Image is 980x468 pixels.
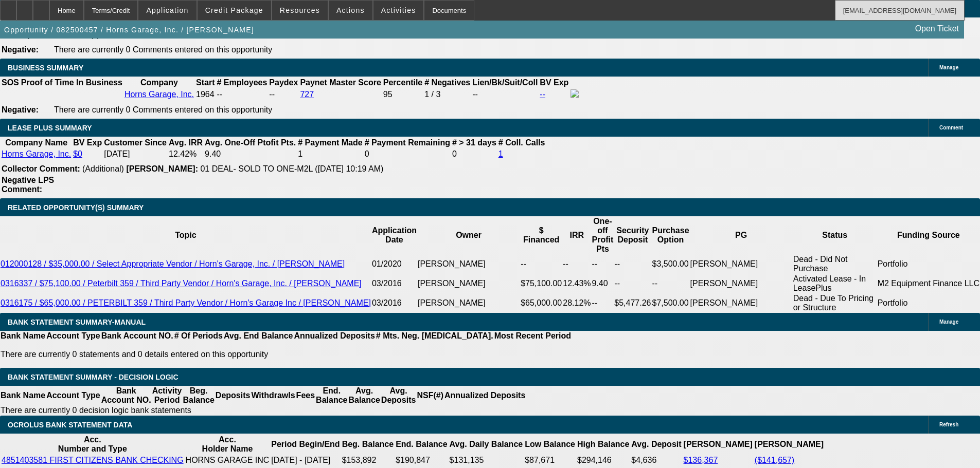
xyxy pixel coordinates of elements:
[683,435,753,454] th: [PERSON_NAME]
[1,78,20,88] th: SOS
[280,6,320,14] span: Resources
[223,331,294,341] th: Avg. End Balance
[395,435,448,454] th: End. Balance
[452,149,497,159] td: 0
[383,90,422,99] div: 95
[269,78,298,87] b: Paydex
[651,216,689,254] th: Purchase Option
[269,89,298,100] td: --
[562,293,591,313] td: 28.12%
[631,435,682,454] th: Avg. Deposit
[4,26,254,34] span: Opportunity / 082500457 / Horns Garage, Inc. / [PERSON_NAME]
[449,455,524,465] td: $131,135
[1,259,345,268] a: 012000128 / $35,000.00 / Select Appropriate Vendor / Horn's Garage, Inc. / [PERSON_NAME]
[2,456,184,464] a: 4851403581 FIRST CITIZENS BANK CHECKING
[939,65,958,70] span: Manage
[684,456,718,464] a: $136,367
[1,435,184,454] th: Acc. Number and Type
[73,138,102,147] b: BV Exp
[371,274,417,293] td: 03/2016
[562,216,591,254] th: IRR
[204,149,296,159] td: 9.40
[138,1,196,20] button: Application
[614,293,651,313] td: $5,477.26
[562,254,591,274] td: --
[82,164,124,173] span: (Additional)
[651,254,689,274] td: $3,500.00
[631,455,682,465] td: $4,636
[46,331,101,341] th: Account Type
[939,319,958,325] span: Manage
[577,455,630,465] td: $294,146
[793,293,877,313] td: Dead - Due To Pricing or Structure
[651,274,689,293] td: --
[877,293,980,313] td: Portfolio
[472,78,538,87] b: Lien/Bk/Suit/Coll
[364,149,451,159] td: 0
[8,373,179,381] span: Bank Statement Summary - Decision Logic
[215,386,251,405] th: Deposits
[690,216,793,254] th: PG
[571,89,579,98] img: facebook-icon.png
[182,386,215,405] th: Beg. Balance
[146,6,188,14] span: Application
[416,386,444,405] th: NSF(#)
[103,149,167,159] td: [DATE]
[417,274,520,293] td: [PERSON_NAME]
[417,293,520,313] td: [PERSON_NAME]
[200,164,383,173] span: 01 DEAL- SOLD TO ONE-M2L ([DATE] 10:19 AM)
[296,386,315,405] th: Fees
[877,254,980,274] td: Portfolio
[101,331,174,341] th: Bank Account NO.
[939,422,958,427] span: Refresh
[21,78,123,88] th: Proof of Time In Business
[651,293,689,313] td: $7,500.00
[1,350,571,359] p: There are currently 0 statements and 0 details entered on this opportunity
[417,254,520,274] td: [PERSON_NAME]
[205,6,263,14] span: Credit Package
[877,274,980,293] td: M2 Equipment Finance LLC
[371,293,417,313] td: 03/2016
[452,138,496,147] b: # > 31 days
[520,274,562,293] td: $75,100.00
[336,6,365,14] span: Actions
[315,386,348,405] th: End. Balance
[381,6,416,14] span: Activities
[342,435,394,454] th: Beg. Balance
[8,318,146,326] span: BANK STATEMENT SUMMARY-MANUAL
[1,279,362,288] a: 0316337 / $75,100.00 / Peterbilt 359 / Third Party Vendor / Horn's Garage, Inc. / [PERSON_NAME]
[101,386,152,405] th: Bank Account NO.
[2,45,39,54] b: Negative:
[169,138,203,147] b: Avg. IRR
[424,90,470,99] div: 1 / 3
[614,216,651,254] th: Security Deposit
[449,435,524,454] th: Avg. Daily Balance
[195,89,215,100] td: 1964
[251,386,295,405] th: Withdrawls
[297,149,363,159] td: 1
[342,455,394,465] td: $153,892
[793,254,877,274] td: Dead - Did Not Purchase
[8,421,132,429] span: OCROLUS BANK STATEMENT DATA
[371,254,417,274] td: 01/2020
[271,455,340,465] td: [DATE] - [DATE]
[46,386,101,405] th: Account Type
[185,435,270,454] th: Acc. Holder Name
[540,78,568,87] b: BV Exp
[592,254,614,274] td: --
[383,78,422,87] b: Percentile
[498,149,503,158] a: 1
[298,138,362,147] b: # Payment Made
[5,138,67,147] b: Company Name
[494,331,572,341] th: Most Recent Period
[217,78,268,87] b: # Employees
[793,216,877,254] th: Status
[498,138,545,147] b: # Coll. Calls
[54,105,272,114] span: There are currently 0 Comments entered on this opportunity
[376,331,494,341] th: # Mts. Neg. [MEDICAL_DATA].
[417,216,520,254] th: Owner
[272,1,328,20] button: Resources
[205,138,296,147] b: Avg. One-Off Ptofit Pts.
[198,1,271,20] button: Credit Package
[562,274,591,293] td: 12.43%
